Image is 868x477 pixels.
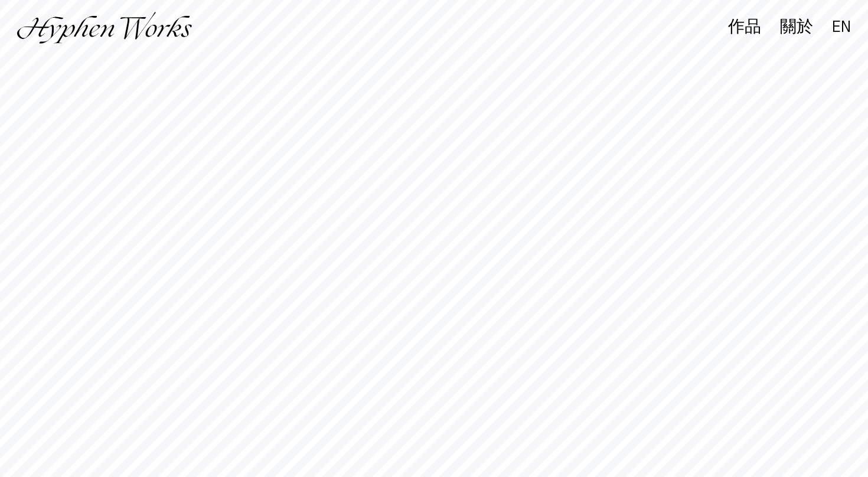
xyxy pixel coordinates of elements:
[780,21,813,35] a: 關於
[728,19,761,35] div: 作品
[728,21,761,35] a: 作品
[832,21,851,33] a: EN
[780,19,813,35] div: 關於
[17,12,191,44] img: Hyphen Works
